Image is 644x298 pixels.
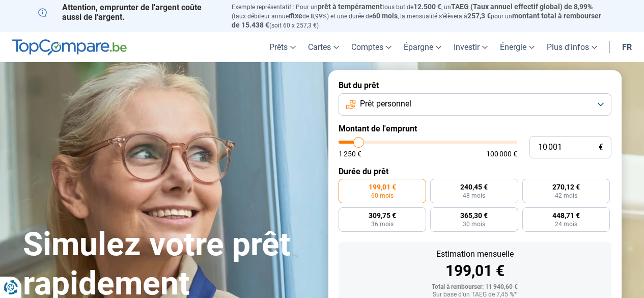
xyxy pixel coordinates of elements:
[413,3,441,11] span: 12.500 €
[38,3,219,22] p: Attention, emprunter de l'argent coûte aussi de l'argent.
[541,32,603,62] a: Plus d'infos
[263,32,302,62] a: Prêts
[555,193,577,199] span: 42 mois
[347,263,603,279] div: 199,01 €
[347,250,603,258] div: Estimation mensuelle
[460,212,488,219] span: 365,30 €
[302,32,345,62] a: Cartes
[371,193,394,199] span: 60 mois
[318,3,382,11] span: prêt à tempérament
[372,12,398,20] span: 60 mois
[360,98,411,110] span: Prêt personnel
[232,12,601,29] span: montant total à rembourser de 15.438 €
[371,221,394,227] span: 36 mois
[369,212,396,219] span: 309,75 €
[467,12,491,20] span: 257,3 €
[398,32,447,62] a: Épargne
[460,183,488,191] span: 240,45 €
[616,32,638,62] a: fr
[369,183,396,191] span: 199,01 €
[463,221,485,227] span: 30 mois
[347,284,603,291] div: Total à rembourser: 11 940,60 €
[345,32,398,62] a: Comptes
[339,80,611,90] label: But du prêt
[232,3,606,30] p: Exemple représentatif : Pour un tous but de , un (taux débiteur annuel de 8,99%) et une durée de ...
[555,221,577,227] span: 24 mois
[339,124,611,133] label: Montant de l'emprunt
[12,39,127,56] img: TopCompare
[339,167,611,176] label: Durée du prêt
[599,143,603,152] span: €
[486,150,517,157] span: 100 000 €
[339,150,361,157] span: 1 250 €
[451,3,593,11] span: TAEG (Taux annuel effectif global) de 8,99%
[339,93,611,116] button: Prêt personnel
[447,32,494,62] a: Investir
[552,183,580,191] span: 270,12 €
[552,212,580,219] span: 448,71 €
[494,32,541,62] a: Énergie
[290,12,302,20] span: fixe
[463,193,485,199] span: 48 mois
